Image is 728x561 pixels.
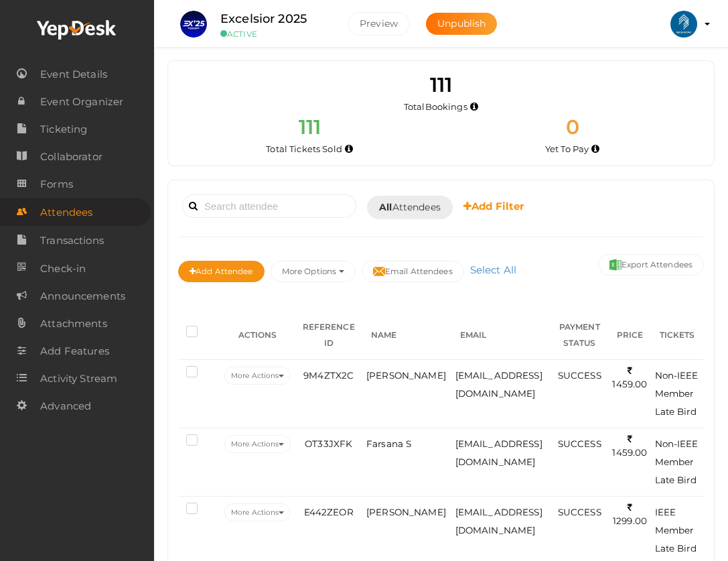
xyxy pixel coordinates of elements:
[224,503,291,521] button: More Actions
[40,88,123,115] span: Event Organizer
[609,259,622,271] img: excel.svg
[463,200,524,212] b: Add Filter
[373,265,385,277] img: mail-filled.svg
[305,438,352,449] span: OT33JXFK
[345,145,353,153] i: Total number of tickets sold
[558,438,601,449] span: SUCCESS
[426,13,497,35] button: Unpublish
[612,434,647,458] span: 1459.00
[304,507,354,517] span: E442ZEOR
[598,254,704,275] button: Export Attendees
[452,311,551,360] th: EMAIL
[566,115,579,139] span: 0
[224,367,291,385] button: More Actions
[612,365,647,390] span: 1459.00
[180,11,207,38] img: IIZWXVCU_small.png
[545,143,589,154] span: Yet To Pay
[221,311,294,360] th: ACTIONS
[224,435,291,453] button: More Actions
[40,227,104,254] span: Transactions
[670,11,697,38] img: ACg8ocIlr20kWlusTYDilfQwsc9vjOYCKrm0LB8zShf3GP8Yo5bmpMCa=s100
[404,101,467,112] span: Total
[613,502,647,527] span: 1299.00
[379,201,392,213] b: All
[299,115,321,139] span: 111
[303,322,355,348] span: REFERENCE ID
[655,438,699,485] span: Non-IEEE Member Late Bird
[40,143,102,170] span: Collaborator
[608,311,651,360] th: PRICE
[655,507,697,554] span: IEEE Member Late Bird
[366,507,446,517] span: [PERSON_NAME]
[430,72,452,97] span: 111
[366,370,446,381] span: [PERSON_NAME]
[655,370,699,417] span: Non-IEEE Member Late Bird
[652,311,705,360] th: TICKETS
[182,194,356,218] input: Search attendee
[303,370,354,381] span: 9M4ZTX2C
[366,438,411,449] span: Farsana S
[40,199,92,226] span: Attendees
[470,103,478,111] i: Total number of bookings
[425,101,467,112] span: Bookings
[455,438,542,467] span: [EMAIL_ADDRESS][DOMAIN_NAME]
[40,310,107,337] span: Attachments
[455,507,542,536] span: [EMAIL_ADDRESS][DOMAIN_NAME]
[266,143,342,154] span: Total Tickets Sold
[40,393,91,420] span: Advanced
[558,370,601,381] span: SUCCESS
[558,507,601,517] span: SUCCESS
[40,61,107,88] span: Event Details
[40,171,73,198] span: Forms
[178,261,265,282] button: Add Attendee
[40,365,117,392] span: Activity Stream
[40,116,87,143] span: Ticketing
[220,29,327,39] small: ACTIVE
[271,261,356,282] button: More Options
[437,17,486,29] span: Unpublish
[591,145,599,153] i: Accepted and yet to make payment
[379,200,441,214] span: Attendees
[220,9,307,29] label: Excelsior 2025
[362,261,464,282] button: Email Attendees
[40,255,86,282] span: Check-in
[40,338,109,365] span: Add Features
[551,311,609,360] th: PAYMENT STATUS
[467,263,520,276] a: Select All
[348,12,410,36] button: Preview
[363,311,452,360] th: NAME
[455,370,542,399] span: [EMAIL_ADDRESS][DOMAIN_NAME]
[40,283,125,310] span: Announcements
